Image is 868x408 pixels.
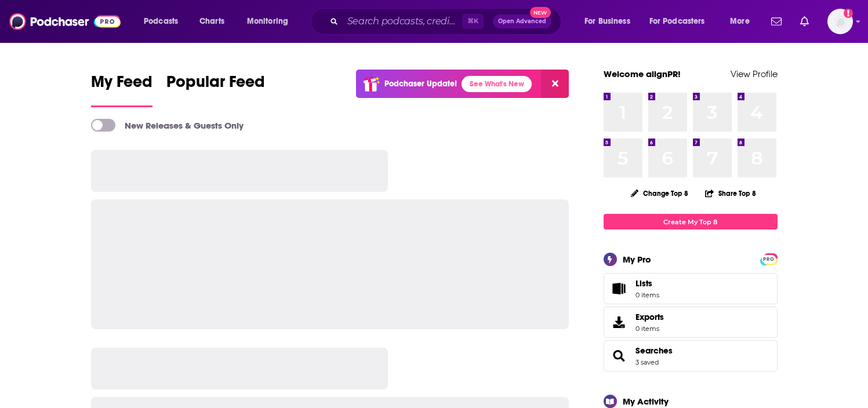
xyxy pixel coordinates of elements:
span: Exports [635,312,664,322]
span: Searches [604,340,778,371]
button: open menu [722,12,764,31]
span: Open Advanced [498,19,546,24]
a: 3 saved [635,358,659,366]
a: Exports [604,307,778,338]
svg: Add a profile image [844,9,853,18]
span: 0 items [635,291,659,299]
span: Podcasts [144,13,178,30]
a: Searches [635,345,673,356]
span: Lists [608,280,631,297]
img: Podchaser - Follow, Share and Rate Podcasts [9,10,121,32]
img: User Profile [827,9,853,34]
button: open menu [642,12,722,31]
span: ⌘ K [462,14,484,29]
span: Monitoring [247,13,288,30]
a: My Feed [91,72,152,107]
button: Open AdvancedNew [493,14,551,28]
span: Exports [608,314,631,330]
button: Change Top 8 [624,186,696,201]
a: Searches [608,348,631,364]
div: My Pro [623,254,651,265]
div: My Activity [623,396,669,407]
span: 0 items [635,325,664,333]
a: Show notifications dropdown [767,12,786,31]
input: Search podcasts, credits, & more... [343,12,462,31]
a: PRO [762,254,776,263]
a: Welcome alignPR! [604,68,681,79]
span: Lists [635,278,652,289]
a: See What's New [462,76,532,92]
button: open menu [136,12,193,31]
button: Show profile menu [827,9,853,34]
a: Show notifications dropdown [796,12,813,31]
button: open menu [239,12,303,31]
p: Podchaser Update! [384,79,457,89]
button: open menu [576,12,645,31]
a: New Releases & Guests Only [91,119,244,132]
button: Share Top 8 [704,182,757,205]
span: Charts [199,13,224,30]
div: Search podcasts, credits, & more... [322,8,572,35]
a: Charts [192,12,231,31]
a: Lists [604,273,778,304]
span: For Podcasters [649,13,705,30]
span: New [530,7,551,18]
span: Lists [635,278,659,289]
span: More [730,13,750,30]
span: My Feed [91,72,152,99]
a: View Profile [731,68,778,79]
span: For Business [584,13,630,30]
span: PRO [762,255,776,264]
a: Create My Top 8 [604,214,778,230]
span: Logged in as alignPR [827,9,853,34]
a: Popular Feed [166,72,265,107]
span: Popular Feed [166,72,265,99]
